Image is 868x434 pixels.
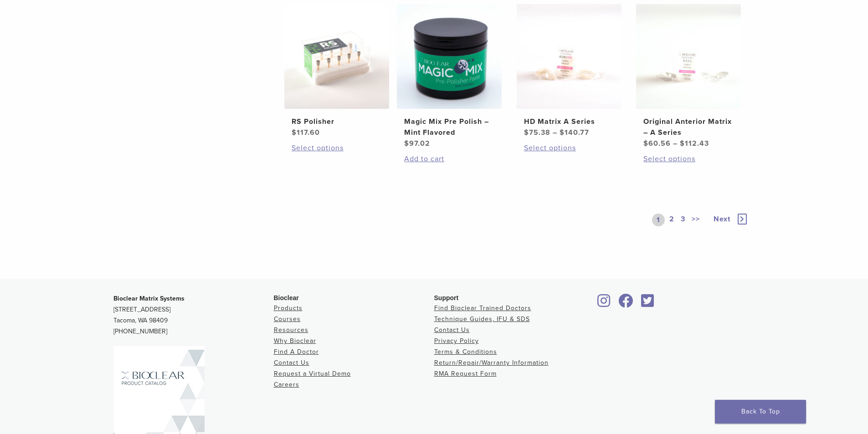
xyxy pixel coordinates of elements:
[643,153,734,164] a: Select options for “Original Anterior Matrix - A Series”
[668,214,676,226] a: 2
[397,4,502,109] img: Magic Mix Pre Polish - Mint Flavored
[524,143,614,153] a: Select options for “HD Matrix A Series”
[274,315,301,323] a: Courses
[284,4,390,138] a: RS PolisherRS Polisher $117.60
[560,128,565,137] span: $
[636,4,742,149] a: Original Anterior Matrix - A SeriesOriginal Anterior Matrix – A Series
[643,116,734,138] h2: Original Anterior Matrix – A Series
[524,128,529,137] span: $
[636,4,741,109] img: Original Anterior Matrix - A Series
[434,294,459,301] span: Support
[274,294,299,301] span: Bioclear
[690,214,702,226] a: >>
[714,214,730,224] span: Next
[560,128,589,137] bdi: 140.77
[524,128,550,137] bdi: 75.38
[404,139,430,148] bdi: 97.02
[404,153,494,164] a: Add to cart: “Magic Mix Pre Polish - Mint Flavored”
[616,299,637,308] a: Bioclear
[292,143,382,153] a: Select options for “RS Polisher”
[274,326,308,334] a: Resources
[516,4,622,138] a: HD Matrix A SeriesHD Matrix A Series
[274,337,316,345] a: Why Bioclear
[292,128,297,137] span: $
[434,337,479,345] a: Privacy Policy
[274,304,303,312] a: Products
[274,348,319,356] a: Find A Doctor
[404,139,409,148] span: $
[274,370,351,378] a: Request a Virtual Demo
[434,326,470,334] a: Contact Us
[404,116,494,138] h2: Magic Mix Pre Polish – Mint Flavored
[113,295,185,302] strong: Bioclear Matrix Systems
[715,400,806,424] a: Back To Top
[517,4,621,109] img: HD Matrix A Series
[638,299,657,308] a: Bioclear
[434,304,531,312] a: Find Bioclear Trained Doctors
[274,381,299,388] a: Careers
[680,139,685,148] span: $
[643,139,648,148] span: $
[673,139,678,148] span: –
[680,139,709,148] bdi: 112.43
[595,299,614,308] a: Bioclear
[652,214,665,226] a: 1
[434,348,497,356] a: Terms & Conditions
[434,370,497,378] a: RMA Request Form
[113,293,274,337] p: [STREET_ADDRESS] Tacoma, WA 98409 [PHONE_NUMBER]
[434,359,549,367] a: Return/Repair/Warranty Information
[643,139,671,148] bdi: 60.56
[292,116,382,127] h2: RS Polisher
[284,4,389,109] img: RS Polisher
[292,128,320,137] bdi: 117.60
[396,4,503,149] a: Magic Mix Pre Polish - Mint FlavoredMagic Mix Pre Polish – Mint Flavored $97.02
[434,315,530,323] a: Technique Guides, IFU & SDS
[679,214,687,226] a: 3
[553,128,557,137] span: –
[524,116,614,127] h2: HD Matrix A Series
[274,359,309,367] a: Contact Us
